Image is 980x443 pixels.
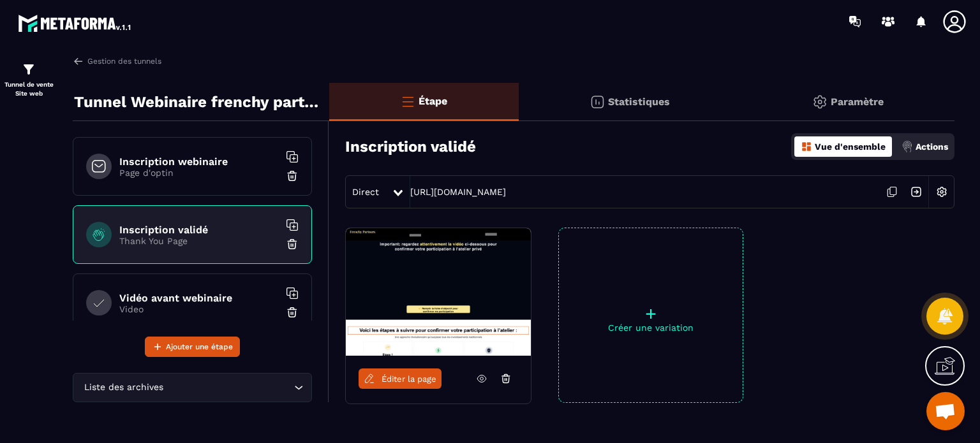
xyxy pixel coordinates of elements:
[590,94,605,110] img: stats.20deebd0.svg
[382,374,436,384] span: Éditer la page
[359,368,442,389] a: Éditer la page
[119,292,279,304] h6: Vidéo avant webinaire
[3,80,54,98] p: Tunnel de vente Site web
[119,156,279,168] h6: Inscription webinaire
[286,170,299,182] img: trash
[119,168,279,178] p: Page d'optin
[815,142,886,152] p: Vue d'ensemble
[930,180,954,204] img: setting-w.858f3a88.svg
[902,141,913,152] img: actions.d6e523a2.png
[119,224,279,236] h6: Inscription validé
[3,52,54,108] a: formationformationTunnel de vente Site web
[608,96,670,108] p: Statistiques
[831,96,884,108] p: Paramètre
[400,94,415,109] img: bars-o.4a397970.svg
[419,95,447,107] p: Étape
[801,141,812,152] img: dashboard-orange.40269519.svg
[18,11,133,34] img: logo
[352,187,379,197] span: Direct
[904,180,928,204] img: arrow-next.bcc2205e.svg
[73,55,84,67] img: arrow
[559,323,743,333] p: Créer une variation
[286,306,299,319] img: trash
[73,55,161,67] a: Gestion des tunnels
[166,381,291,395] input: Search for option
[119,236,279,246] p: Thank You Page
[145,337,240,357] button: Ajouter une étape
[346,228,531,356] img: image
[410,187,506,197] a: [URL][DOMAIN_NAME]
[81,381,166,395] span: Liste des archives
[926,392,965,430] a: Ouvrir le chat
[73,373,312,402] div: Search for option
[916,142,948,152] p: Actions
[74,89,320,115] p: Tunnel Webinaire frenchy partners
[286,238,299,251] img: trash
[345,138,476,156] h3: Inscription validé
[559,305,743,323] p: +
[166,340,233,353] span: Ajouter une étape
[21,62,36,77] img: formation
[119,304,279,314] p: Video
[812,94,828,110] img: setting-gr.5f69749f.svg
